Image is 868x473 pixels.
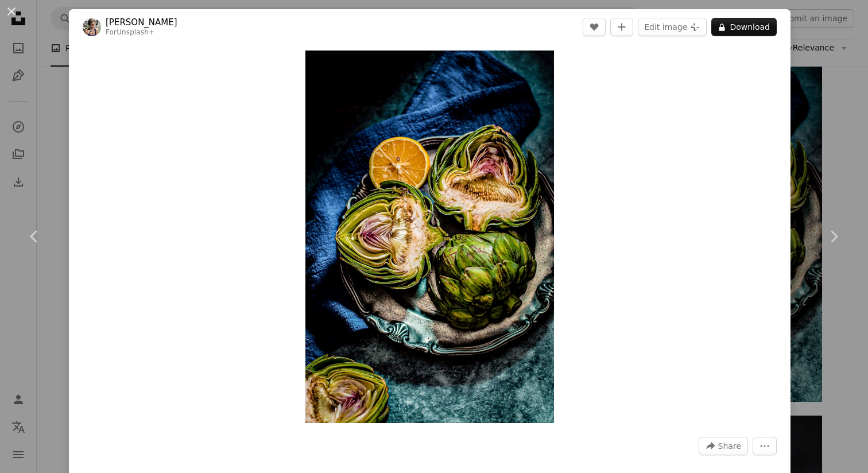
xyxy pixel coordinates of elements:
[117,28,154,36] a: Unsplash+
[711,18,777,36] button: Download
[583,18,606,36] button: Like
[718,437,741,455] span: Share
[799,181,868,292] a: Next
[753,437,777,455] button: More Actions
[305,51,554,423] img: a plate of artichokes on a blue cloth
[106,28,177,37] div: For
[106,17,177,28] a: [PERSON_NAME]
[610,18,633,36] button: Add to Collection
[638,18,707,36] button: Edit image
[305,51,554,423] button: Zoom in on this image
[83,18,101,36] img: Go to Monika Borys's profile
[699,437,748,455] button: Share this image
